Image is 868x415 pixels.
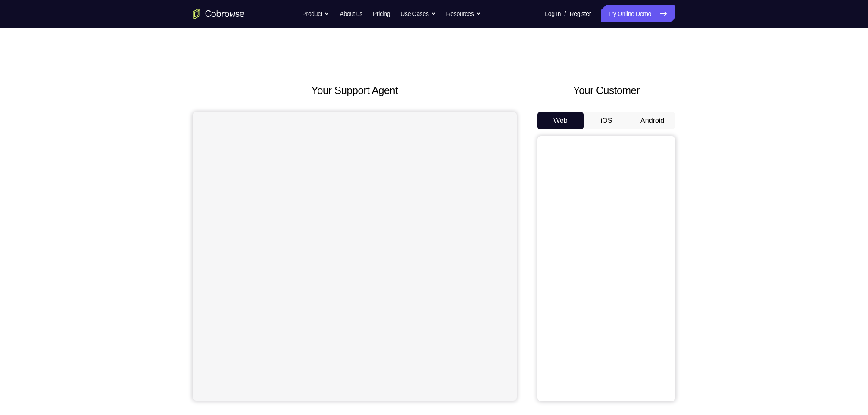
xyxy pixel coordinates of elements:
[446,5,481,22] button: Resources
[193,9,244,19] a: Go to the home page
[545,5,561,22] a: Log In
[537,112,584,129] button: Web
[303,5,330,22] button: Product
[570,5,591,22] a: Register
[193,83,517,98] h2: Your Support Agent
[601,5,675,22] a: Try Online Demo
[629,112,675,129] button: Android
[564,9,566,19] span: /
[193,112,517,401] iframe: Agent
[373,5,390,22] a: Pricing
[400,5,436,22] button: Use Cases
[537,83,675,98] h2: Your Customer
[340,5,362,22] a: About us
[584,112,630,129] button: iOS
